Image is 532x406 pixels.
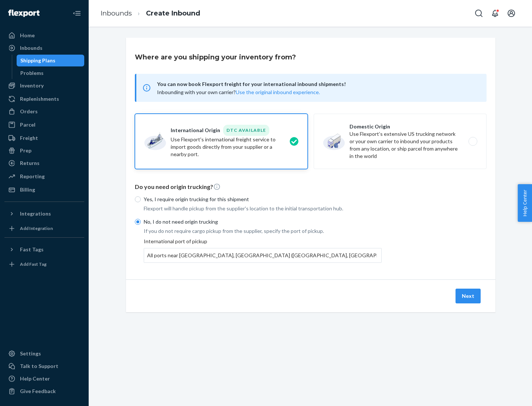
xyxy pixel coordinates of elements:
[4,157,84,169] a: Returns
[20,388,56,395] div: Give Feedback
[17,67,85,79] a: Problems
[4,373,84,385] a: Help Center
[144,218,382,226] p: No, I do not need origin trucking
[471,6,486,21] button: Open Search Box
[4,132,84,144] a: Freight
[144,205,382,212] p: Flexport will handle pickup from the supplier's location to the initial transportation hub.
[20,121,35,128] div: Parcel
[69,6,84,21] button: Close Navigation
[456,289,481,303] button: Next
[20,350,41,357] div: Settings
[4,93,84,105] a: Replenishments
[4,171,84,182] a: Reporting
[488,6,502,21] button: Open notifications
[95,3,206,24] ol: breadcrumbs
[144,238,382,263] div: International port of pickup
[20,225,53,231] div: Add Integration
[135,196,141,202] input: Yes, I require origin trucking for this shipment
[4,145,84,156] a: Prep
[146,9,200,17] a: Create Inbound
[4,385,84,397] button: Give Feedback
[8,10,40,17] img: Flexport logo
[20,186,35,193] div: Billing
[4,80,84,92] a: Inventory
[518,184,532,222] button: Help Center
[4,360,84,372] a: Talk to Support
[20,82,44,89] div: Inventory
[4,223,84,234] a: Add Integration
[20,57,55,64] div: Shipping Plans
[135,52,296,62] h3: Where are you shipping your inventory from?
[20,147,31,154] div: Prep
[4,119,84,131] a: Parcel
[20,32,35,39] div: Home
[4,348,84,359] a: Settings
[20,134,38,142] div: Freight
[4,42,84,54] a: Inbounds
[4,208,84,220] button: Integrations
[4,106,84,117] a: Orders
[20,95,59,103] div: Replenishments
[4,184,84,196] a: Billing
[4,244,84,255] button: Fast Tags
[17,55,85,66] a: Shipping Plans
[20,159,40,167] div: Returns
[20,69,44,77] div: Problems
[20,210,51,217] div: Integrations
[4,258,84,270] a: Add Fast Tag
[100,9,132,17] a: Inbounds
[20,246,44,253] div: Fast Tags
[20,173,45,180] div: Reporting
[504,6,519,21] button: Open account menu
[20,375,50,382] div: Help Center
[144,196,382,203] p: Yes, I require origin trucking for this shipment
[157,80,478,89] span: You can now book Flexport freight for your international inbound shipments!
[236,89,320,96] button: Use the original inbound experience.
[20,362,58,370] div: Talk to Support
[135,183,487,191] p: Do you need origin trucking?
[20,261,47,267] div: Add Fast Tag
[20,44,42,52] div: Inbounds
[135,219,141,225] input: No, I do not need origin trucking
[157,89,320,95] span: Inbounding with your own carrier?
[4,30,84,41] a: Home
[20,108,38,115] div: Orders
[144,227,382,235] p: If you do not require cargo pickup from the supplier, specify the port of pickup.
